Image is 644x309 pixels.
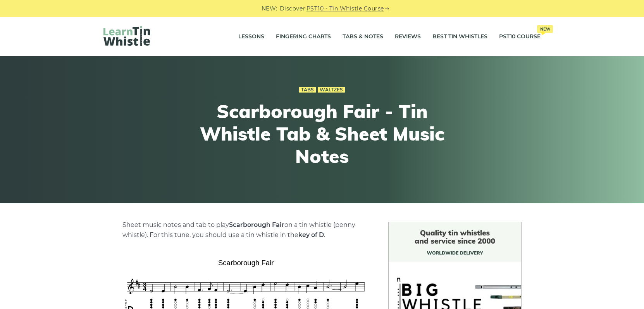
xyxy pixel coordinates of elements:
[318,87,345,93] a: Waltzes
[179,100,465,167] h1: Scarborough Fair - Tin Whistle Tab & Sheet Music Notes
[499,27,541,46] a: PST10 CourseNew
[298,231,324,239] strong: key of D
[276,27,331,46] a: Fingering Charts
[103,26,150,46] img: LearnTinWhistle.com
[229,221,284,228] strong: Scarborough Fair
[432,27,487,46] a: Best Tin Whistles
[537,25,553,33] span: New
[238,27,264,46] a: Lessons
[343,27,383,46] a: Tabs & Notes
[299,87,316,93] a: Tabs
[395,27,421,46] a: Reviews
[122,220,370,240] p: Sheet music notes and tab to play on a tin whistle (penny whistle). For this tune, you should use...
